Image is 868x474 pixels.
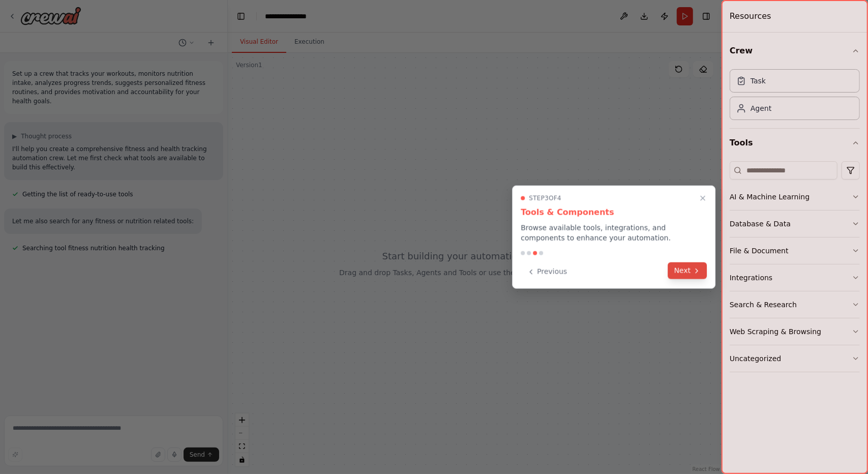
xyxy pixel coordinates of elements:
[668,262,707,279] button: Next
[521,206,707,219] h3: Tools & Components
[234,9,248,23] button: Hide left sidebar
[697,192,709,204] button: Close walkthrough
[521,223,707,243] p: Browse available tools, integrations, and components to enhance your automation.
[521,263,573,280] button: Previous
[529,194,561,202] span: Step 3 of 4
